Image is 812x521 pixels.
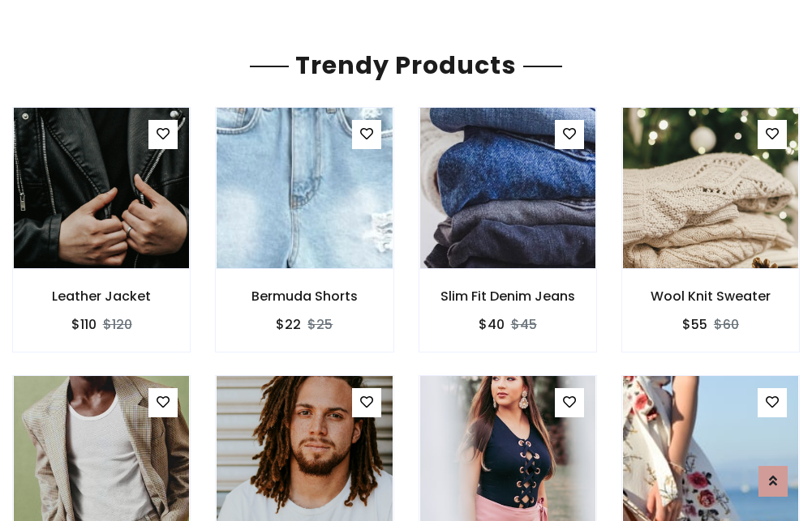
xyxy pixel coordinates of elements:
span: Trendy Products [289,48,523,83]
h6: Slim Fit Denim Jeans [419,288,596,304]
h6: $22 [276,317,301,332]
del: $45 [511,315,537,334]
h6: Bermuda Shorts [216,288,393,304]
del: $25 [307,315,333,334]
h6: $110 [71,317,97,332]
h6: $40 [479,317,505,332]
del: $60 [714,315,739,334]
h6: Leather Jacket [13,288,190,304]
h6: Wool Knit Sweater [622,288,799,304]
h6: $55 [682,317,707,332]
del: $120 [103,315,132,334]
